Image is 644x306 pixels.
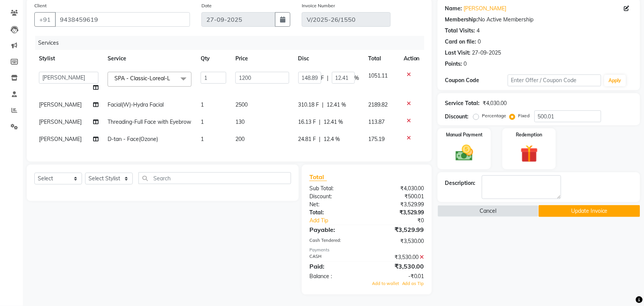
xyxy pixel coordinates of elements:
[477,27,480,35] div: 4
[298,118,316,126] span: 16.13 F
[304,253,367,261] div: CASH
[304,201,367,209] div: Net:
[515,143,544,165] img: _gift.svg
[478,38,481,46] div: 0
[446,131,483,138] label: Manual Payment
[304,209,367,217] div: Total:
[201,136,204,142] span: 1
[508,74,601,86] input: Enter Offer / Coupon Code
[201,101,204,108] span: 1
[35,36,430,50] div: Services
[304,272,367,280] div: Balance :
[196,50,231,67] th: Qty
[482,112,507,119] label: Percentage
[367,262,430,271] div: ₹3,530.00
[108,118,191,125] span: Threading-Full Face with Eyebrow
[355,74,359,82] span: %
[235,136,245,142] span: 200
[39,136,82,142] span: [PERSON_NAME]
[438,205,539,217] button: Cancel
[518,112,530,119] label: Fixed
[39,101,82,108] span: [PERSON_NAME]
[369,136,385,142] span: 175.19
[367,193,430,201] div: ₹500.01
[367,225,430,234] div: ₹3,529.99
[445,16,633,24] div: No Active Membership
[377,217,430,225] div: ₹0
[114,75,170,82] span: SPA - Classic-Loreal-L
[108,101,164,108] span: Facial(W)-Hydra Facial
[324,135,340,143] span: 12.4 %
[516,131,543,138] label: Redemption
[108,136,158,142] span: D-tan - Face(Ozone)
[369,118,385,125] span: 113.87
[369,101,388,108] span: 2189.82
[369,72,388,79] span: 1051.11
[321,74,324,82] span: F
[445,49,471,57] div: Last Visit:
[201,118,204,125] span: 1
[604,75,626,86] button: Apply
[304,262,367,271] div: Paid:
[445,113,469,121] div: Discount:
[367,209,430,217] div: ₹3,529.99
[450,143,479,163] img: _cash.svg
[302,2,335,9] label: Invoice Number
[445,38,477,46] div: Card on file:
[327,101,346,109] span: 12.41 %
[464,60,467,68] div: 0
[298,135,316,143] span: 24.81 F
[445,16,478,24] div: Membership:
[34,2,47,9] label: Client
[367,185,430,193] div: ₹4,030.00
[372,281,399,286] span: Add to wallet
[445,179,476,187] div: Description:
[324,118,343,126] span: 12.41 %
[201,2,212,9] label: Date
[235,118,245,125] span: 130
[319,118,321,126] span: |
[304,193,367,201] div: Discount:
[294,50,364,67] th: Disc
[367,237,430,245] div: ₹3,530.00
[304,185,367,193] div: Sub Total:
[34,12,56,27] button: +91
[445,5,462,13] div: Name:
[402,281,424,286] span: Add as Tip
[304,217,377,225] a: Add Tip
[364,50,399,67] th: Total
[367,272,430,280] div: -₹0.01
[445,99,480,107] div: Service Total:
[309,173,327,181] span: Total
[39,118,82,125] span: [PERSON_NAME]
[138,172,291,184] input: Search
[367,253,430,261] div: ₹3,530.00
[304,225,367,234] div: Payable:
[472,49,501,57] div: 27-09-2025
[399,50,424,67] th: Action
[483,99,507,107] div: ₹4,030.00
[170,75,174,82] a: x
[445,27,475,35] div: Total Visits:
[55,12,190,27] input: Search by Name/Mobile/Email/Code
[34,50,103,67] th: Stylist
[322,101,324,109] span: |
[304,237,367,245] div: Cash Tendered:
[319,135,321,143] span: |
[298,101,319,109] span: 310.18 F
[309,247,424,253] div: Payments
[445,76,508,84] div: Coupon Code
[445,60,462,68] div: Points:
[103,50,196,67] th: Service
[235,101,248,108] span: 2500
[327,74,329,82] span: |
[539,205,640,217] button: Update Invoice
[464,5,507,13] a: [PERSON_NAME]
[367,201,430,209] div: ₹3,529.99
[231,50,294,67] th: Price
